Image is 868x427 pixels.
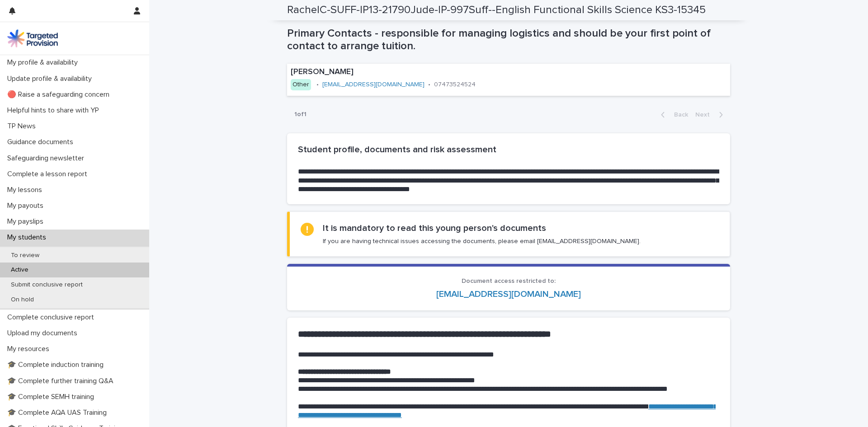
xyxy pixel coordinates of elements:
[291,79,311,90] div: Other
[7,29,58,47] img: M5nRWzHhSzIhMunXDL62
[4,361,111,369] p: 🎓 Complete induction training
[4,217,51,226] p: My payslips
[4,90,117,99] p: 🔴 Raise a safeguarding concern
[4,296,41,304] p: On hold
[323,223,546,234] h2: It is mandatory to read this young person's documents
[4,252,47,259] p: To review
[695,112,715,118] span: Next
[4,106,106,115] p: Helpful hints to share with YP
[287,103,314,126] p: 1 of 1
[654,111,692,119] button: Back
[462,278,556,284] span: Document access restricted to:
[4,170,94,178] p: Complete a lesson report
[436,290,581,299] a: [EMAIL_ADDRESS][DOMAIN_NAME]
[4,75,99,83] p: Update profile & availability
[434,81,476,88] a: 07473524524
[4,186,49,194] p: My lessons
[4,58,85,67] p: My profile & availability
[287,4,706,17] h2: RachelC-SUFF-IP13-21790Jude-IP-997Suff--English Functional Skills Science KS3-15345
[4,329,85,338] p: Upload my documents
[323,237,641,245] p: If you are having technical issues accessing the documents, please email [EMAIL_ADDRESS][DOMAIN_N...
[4,202,51,210] p: My payouts
[298,144,719,155] h2: Student profile, documents and risk assessment
[4,281,90,289] p: Submit conclusive report
[291,67,538,77] p: [PERSON_NAME]
[4,122,43,131] p: TP News
[4,233,53,242] p: My students
[4,313,101,322] p: Complete conclusive report
[4,266,36,274] p: Active
[4,408,114,417] p: 🎓 Complete AQA UAS Training
[669,112,688,118] span: Back
[4,377,121,385] p: 🎓 Complete further training Q&A
[4,138,80,146] p: Guidance documents
[4,345,57,353] p: My resources
[316,81,319,89] p: •
[287,27,730,53] h1: Primary Contacts - responsible for managing logistics and should be your first point of contact t...
[4,393,101,401] p: 🎓 Complete SEMH training
[692,111,730,119] button: Next
[428,81,430,89] p: •
[322,81,425,88] a: [EMAIL_ADDRESS][DOMAIN_NAME]
[4,154,91,163] p: Safeguarding newsletter
[287,64,730,96] a: [PERSON_NAME]Other•[EMAIL_ADDRESS][DOMAIN_NAME]•07473524524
